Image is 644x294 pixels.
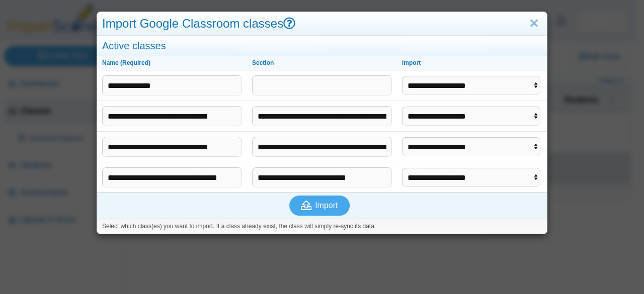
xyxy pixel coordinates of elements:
[97,36,547,56] div: Active classes
[97,219,547,234] div: Select which class(es) you want to import. If a class already exist, the class will simply re-syn...
[397,56,547,70] th: Import
[97,56,247,70] th: Name (Required)
[97,12,547,36] div: Import Google Classroom classes
[315,201,338,210] span: Import
[526,15,542,32] a: Close
[289,195,350,216] button: Import
[247,56,397,70] th: Section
